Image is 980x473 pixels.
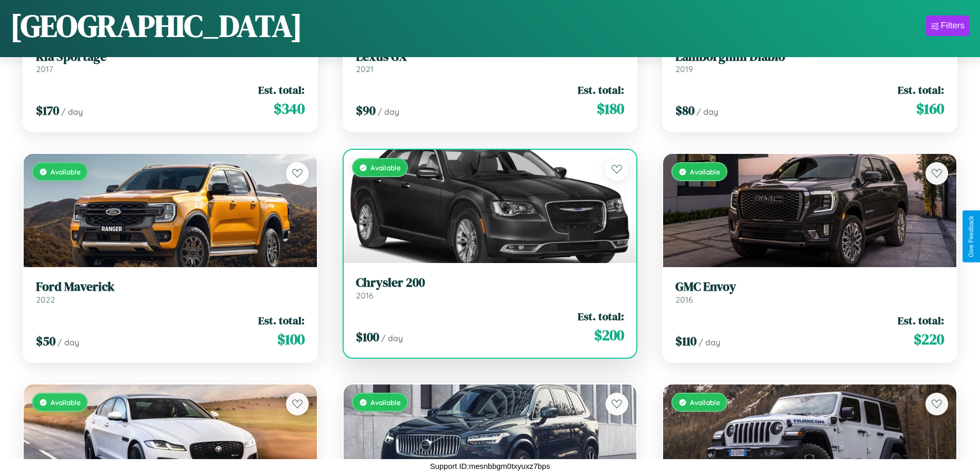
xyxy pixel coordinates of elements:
span: $ 50 [36,332,56,349]
span: 2022 [36,294,55,305]
span: 2019 [675,64,693,74]
a: Ford Maverick2022 [36,279,305,305]
span: $ 110 [675,332,697,349]
span: Available [50,398,81,407]
span: $ 90 [356,102,376,119]
h3: Ford Maverick [36,279,305,294]
span: $ 160 [916,98,944,119]
span: $ 80 [675,102,694,119]
span: / day [699,337,720,347]
span: / day [697,107,718,117]
span: $ 340 [274,98,305,119]
span: $ 100 [277,329,305,349]
span: Est. total: [578,309,624,324]
span: Est. total: [898,313,944,328]
p: Support ID: mesnbbgm0txyuxz7bps [430,459,550,473]
span: Available [690,167,720,176]
span: 2021 [356,64,373,74]
span: Available [370,398,401,407]
span: Est. total: [258,313,305,328]
span: Available [370,163,401,172]
div: Give Feedback [968,216,975,257]
span: $ 220 [914,329,944,349]
a: Lamborghini Diablo2019 [675,49,944,75]
span: Est. total: [898,82,944,97]
span: / day [381,333,403,343]
a: Lexus GX2021 [356,49,625,75]
a: Kia Sportage2017 [36,49,305,75]
span: 2017 [36,64,53,74]
span: Available [50,167,81,176]
span: / day [58,337,79,347]
button: Filters [926,15,970,36]
span: 2016 [675,294,693,305]
h3: Chrysler 200 [356,275,625,290]
span: Est. total: [578,82,624,97]
span: / day [378,107,399,117]
span: $ 180 [597,98,624,119]
span: 2016 [356,290,373,301]
span: $ 170 [36,102,59,119]
a: GMC Envoy2016 [675,279,944,305]
span: / day [61,107,83,117]
span: $ 200 [594,325,624,345]
span: Available [690,398,720,407]
h1: [GEOGRAPHIC_DATA] [10,5,302,47]
div: Filters [941,21,965,31]
h3: GMC Envoy [675,279,944,294]
span: Est. total: [258,82,305,97]
a: Chrysler 2002016 [356,275,625,301]
span: $ 100 [356,328,379,345]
